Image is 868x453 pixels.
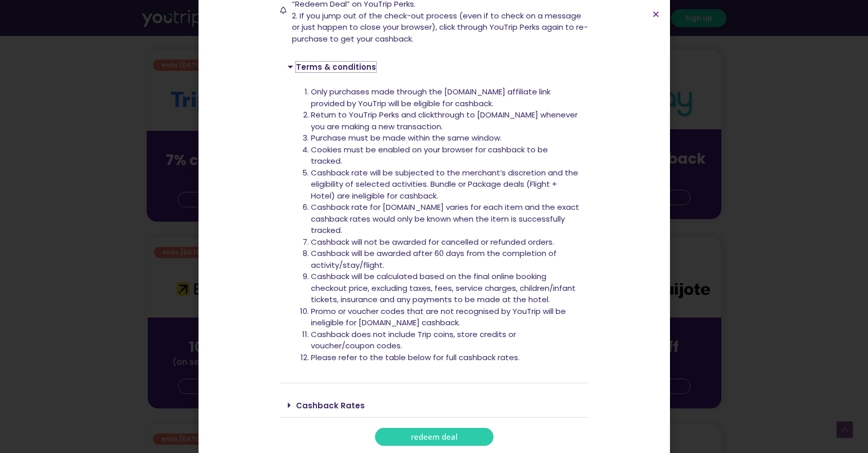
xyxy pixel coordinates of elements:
li: Please refer to the table below for full cashback rates. [311,352,580,364]
div: Terms & conditions [280,78,588,383]
li: Cashback rate for [DOMAIN_NAME] varies for each item and the exact cashback rates would only be k... [311,202,580,237]
li: Return to YouTrip Perks and clickthrough to [DOMAIN_NAME] whenever you are making a new transaction. [311,109,580,132]
a: Close [652,10,660,18]
a: Cashback Rates [296,400,365,411]
li: Cookies must be enabled on your browser for cashback to be tracked. [311,144,580,167]
li: Cashback rate will be subjected to the merchant’s discretion and the eligibility of selected acti... [311,167,580,202]
div: Cashback Rates [280,393,588,418]
li: Cashback does not include Trip coins, store credits or voucher/coupon codes. [311,329,580,352]
a: redeem deal [375,428,494,446]
li: Promo or voucher codes that are not recognised by YouTrip will be ineligible for [DOMAIN_NAME] ca... [311,306,580,329]
span: redeem deal [411,433,458,441]
li: Cashback will not be awarded for cancelled or refunded orders. [311,237,580,248]
li: Purchase must be made within the same window. [311,132,580,144]
li: Cashback will be calculated based on the final online booking checkout price, excluding taxes, fe... [311,271,580,306]
span: 2. If you jump out of the check-out process (even if to check on a message or just happen to clos... [292,10,588,44]
a: Terms & conditions [296,62,376,72]
li: Only purchases made through the [DOMAIN_NAME] affiliate link provided by YouTrip will be eligible... [311,86,580,109]
div: Terms & conditions [280,55,588,78]
li: Cashback will be awarded after 60 days from the completion of activity/stay/flight. [311,248,580,271]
